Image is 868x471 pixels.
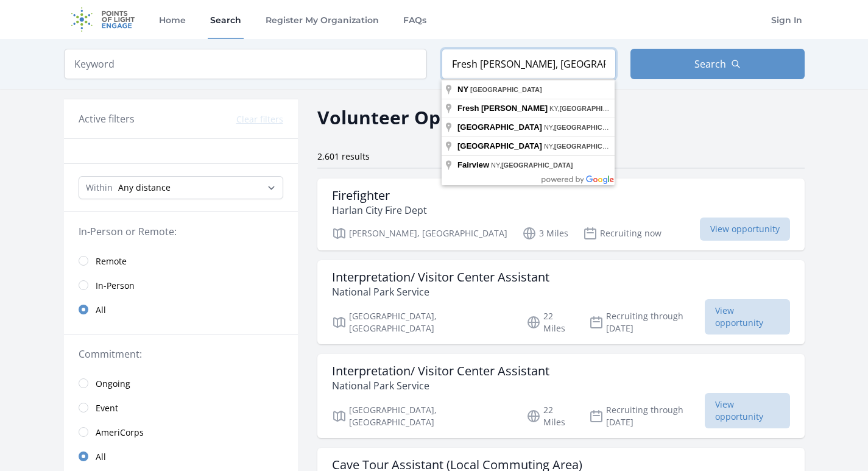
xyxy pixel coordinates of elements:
[332,378,549,393] p: National Park Service
[64,49,427,79] input: Keyword
[79,112,135,126] h3: Active filters
[332,364,549,378] h3: Interpretation/ Visitor Center Assistant
[79,224,283,239] legend: In-Person or Remote:
[64,249,298,273] a: Remote
[470,86,542,93] span: [GEOGRAPHIC_DATA]
[554,143,626,150] span: [GEOGRAPHIC_DATA]
[332,310,512,335] p: [GEOGRAPHIC_DATA], [GEOGRAPHIC_DATA]
[457,160,489,169] span: Fairview
[317,354,805,438] a: Interpretation/ Visitor Center Assistant National Park Service [GEOGRAPHIC_DATA], [GEOGRAPHIC_DAT...
[526,404,574,428] p: 22 Miles
[317,260,805,344] a: Interpretation/ Visitor Center Assistant National Park Service [GEOGRAPHIC_DATA], [GEOGRAPHIC_DAT...
[317,179,805,250] a: Firefighter Harlan City Fire Dept [PERSON_NAME], [GEOGRAPHIC_DATA] 3 Miles Recruiting now View op...
[317,104,543,131] h2: Volunteer Opportunities
[332,188,427,203] h3: Firefighter
[549,105,631,112] span: KY,
[64,273,298,297] a: In-Person
[705,393,789,428] span: View opportunity
[332,404,512,428] p: [GEOGRAPHIC_DATA], [GEOGRAPHIC_DATA]
[501,161,573,169] span: [GEOGRAPHIC_DATA]
[630,49,805,79] button: Search
[457,85,468,94] span: NY
[526,310,574,335] p: 22 Miles
[522,226,568,241] p: 3 Miles
[700,218,790,241] span: View opportunity
[442,49,616,79] input: Location
[559,105,631,112] span: [GEOGRAPHIC_DATA]
[96,280,135,292] span: In-Person
[96,451,106,463] span: All
[79,176,283,199] select: Search Radius
[332,270,549,285] h3: Interpretation/ Visitor Center Assistant
[79,347,283,361] legend: Commitment:
[583,226,662,241] p: Recruiting now
[457,104,548,113] span: Fresh [PERSON_NAME]
[64,297,298,322] a: All
[544,124,626,131] span: NY,
[457,141,542,151] span: [GEOGRAPHIC_DATA]
[554,124,626,131] span: [GEOGRAPHIC_DATA]
[236,113,283,126] button: Clear filters
[589,404,705,428] p: Recruiting through [DATE]
[705,299,789,335] span: View opportunity
[332,203,427,218] p: Harlan City Fire Dept
[694,57,726,71] span: Search
[457,122,542,132] span: [GEOGRAPHIC_DATA]
[96,378,130,390] span: Ongoing
[96,304,106,316] span: All
[544,143,626,150] span: NY,
[317,151,370,162] span: 2,601 results
[332,226,507,241] p: [PERSON_NAME], [GEOGRAPHIC_DATA]
[64,395,298,420] a: Event
[64,444,298,469] a: All
[64,420,298,444] a: AmeriCorps
[589,310,705,335] p: Recruiting through [DATE]
[491,161,573,169] span: NY,
[96,402,118,414] span: Event
[96,427,144,439] span: AmeriCorps
[96,255,127,267] span: Remote
[64,371,298,395] a: Ongoing
[332,285,549,299] p: National Park Service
